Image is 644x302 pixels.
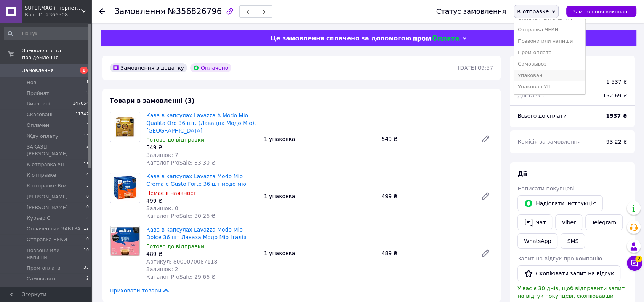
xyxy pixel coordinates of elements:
a: WhatsApp [517,233,557,249]
div: 549 ₴ [146,144,258,151]
span: №356826796 [168,7,222,16]
li: Самовывоз [514,58,585,70]
span: 13 [83,161,89,168]
span: 33 [83,265,89,272]
button: Скопіювати запит на відгук [517,265,620,281]
a: Редагувати [478,246,493,261]
span: К отправке [27,172,56,179]
div: Статус замовлення [436,8,506,15]
span: Скасовані [27,111,53,118]
span: Замовлення виконано [572,9,630,14]
a: Редагувати [478,131,493,147]
b: 1537 ₴ [606,113,627,119]
span: 0 [86,193,89,200]
span: Написати покупцеві [517,185,574,192]
span: 2 [86,90,89,97]
div: 499 ₴ [378,191,475,201]
span: 0 [86,204,89,211]
button: SMS [561,233,585,249]
span: 147054 [73,101,89,107]
span: Запит на відгук про компанію [517,256,602,262]
span: Упакован [27,286,51,293]
span: Каталог ProSale: 29.66 ₴ [146,274,215,280]
div: 1 упаковка [261,248,379,259]
li: Пром-оплата [514,47,585,58]
span: SUPERMAG інтернет магазин [25,5,82,11]
div: 1 упаковка [261,191,379,201]
span: 2 [86,144,89,157]
span: Пром-оплата [27,265,61,272]
span: 1 [86,79,89,86]
a: Кава в капсулах Lavazza A Modo Mio Qualita Oro 36 шт. (Лавацца Модо Міо). [GEOGRAPHIC_DATA] [146,112,256,134]
li: Упакован УП [514,81,585,93]
a: Кава в капсулах Lavazza Modo Mio Dolce 36 шт Лаваза Модо Міо Італія [146,227,247,240]
div: Ваш ID: 2366508 [25,11,91,18]
span: Оплаченный ЗАВТРА [27,225,80,232]
span: Каталог ProSale: 33.30 ₴ [146,160,215,166]
div: 152.69 ₴ [598,87,632,104]
span: Комісія за замовлення [517,139,581,145]
img: Кава в капсулах Lavazza Modo Mio Crema e Gusto Forte 36 шт модо міо [110,173,140,203]
div: 549 ₴ [378,134,475,144]
li: Упакован [514,70,585,81]
button: Чат [517,214,552,230]
div: 489 ₴ [146,250,258,258]
span: Замовлення [22,67,54,74]
span: 68 [83,286,89,293]
span: Курьер С [27,215,50,222]
span: Приховати товари [110,287,170,294]
span: К отправке Roz [27,182,66,189]
span: Немає в наявності [146,190,198,196]
span: 2 [635,256,642,262]
span: 4 [86,122,89,129]
a: Viber [555,214,582,230]
span: 5 [86,182,89,189]
span: Це замовлення сплачено за допомогою [271,35,411,42]
span: Дії [517,170,527,177]
span: Жду оплату [27,133,58,140]
span: Замовлення та повідомлення [22,47,91,61]
span: Самовывоз [27,275,55,282]
img: Кава в капсулах Lavazza A Modo Mio Qualita Oro 36 шт. (Лавацца Модо Міо). Італія [112,112,138,142]
span: Готово до відправки [146,137,204,143]
span: Залишок: 0 [146,205,178,211]
div: 489 ₴ [378,248,475,259]
div: Замовлення з додатку [110,63,187,72]
span: Отправка ЧЕКИ [27,236,67,243]
span: 11742 [75,111,89,118]
span: Товари в замовленні (3) [110,97,195,104]
span: 0 [86,236,89,243]
span: Нові [27,79,38,86]
span: 1 [80,67,88,74]
span: 10 [83,247,89,261]
span: Виконані [27,101,50,107]
div: 1 упаковка [261,134,379,144]
span: [PERSON_NAME] [27,193,68,200]
a: Кава в капсулах Lavazza Modo Mio Crema e Gusto Forte 36 шт модо міо [146,173,246,187]
span: 5 [86,215,89,222]
li: Позвони или напиши! [514,35,585,47]
button: Замовлення виконано [566,6,636,17]
div: 1 537 ₴ [606,78,627,86]
button: Надіслати інструкцію [517,195,603,211]
span: Каталог ProSale: 30.26 ₴ [146,213,215,219]
span: [PERSON_NAME] [27,204,68,211]
div: Оплачено [190,63,231,72]
span: Залишок: 7 [146,152,178,158]
img: Кава в капсулах Lavazza Modo Mio Dolce 36 шт Лаваза Модо Міо Італія [110,227,140,256]
img: evopay logo [413,35,459,42]
span: 2 [86,275,89,282]
li: Отправка ЧЕКИ [514,24,585,35]
span: К отправке [517,8,549,14]
span: 12 [83,225,89,232]
a: Редагувати [478,189,493,204]
span: Доставка [517,93,544,99]
div: Повернутися назад [99,8,105,15]
span: Замовлення [114,7,165,16]
div: 499 ₴ [146,197,258,205]
span: Готово до відправки [146,243,204,249]
button: Чат з покупцем2 [627,256,642,271]
span: 14 [83,133,89,140]
time: [DATE] 09:57 [458,65,493,71]
input: Пошук [4,27,90,40]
